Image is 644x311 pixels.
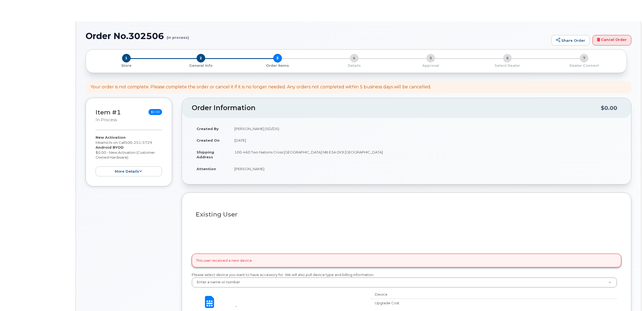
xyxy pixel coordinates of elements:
span: 1 [122,54,131,62]
strong: Created On [197,138,220,142]
strong: Android BYOD [96,145,124,149]
span: $0.00 [149,109,162,115]
h1: Order No.302506 [86,31,549,41]
span: 2 [197,54,205,62]
div: This user received a new device [192,254,621,267]
div: $0.00 [601,103,617,113]
span: Enter a name or number [193,280,240,285]
strong: New Activation [96,135,126,139]
a: 2 General Info [163,62,239,68]
strong: Attention [197,167,216,171]
div: Device [371,292,473,297]
small: (in process) [167,31,189,40]
a: Share Order [551,35,590,46]
a: Item #1 [96,109,121,116]
p: General Info [165,63,237,68]
h3: Existing User [196,211,617,218]
button: more details [96,166,162,176]
div: Your order is not complete. Please complete the order or cancel it if it is no longer needed. Any... [90,84,431,90]
div: - [235,304,362,309]
a: Enter a name or number [192,278,617,287]
div: Upgrade Cost [371,300,473,306]
span: 506 [125,140,152,145]
strong: Created By [197,127,219,131]
td: [PERSON_NAME] [230,163,621,175]
div: Miramichi on Call $0.00 - New Activation (Customer Owned Hardware) [96,135,162,176]
td: [DATE] [230,134,621,146]
td: 100-460 Two Nations Cross [GEOGRAPHIC_DATA] NB E3A 0X9 [GEOGRAPHIC_DATA] [230,146,621,163]
a: Cancel Order [592,35,631,46]
a: 1 Store [90,62,163,68]
td: [PERSON_NAME] (SD/DS) [230,123,621,135]
strong: Shipping Address [197,150,214,159]
small: in process [96,117,117,122]
span: 251 [132,140,141,145]
h2: Order Information [192,104,601,112]
p: Store [92,63,160,68]
div: Please select device you want to have accessory for. We will also pull device type and billing in... [192,272,621,288]
span: 5729 [141,140,152,145]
